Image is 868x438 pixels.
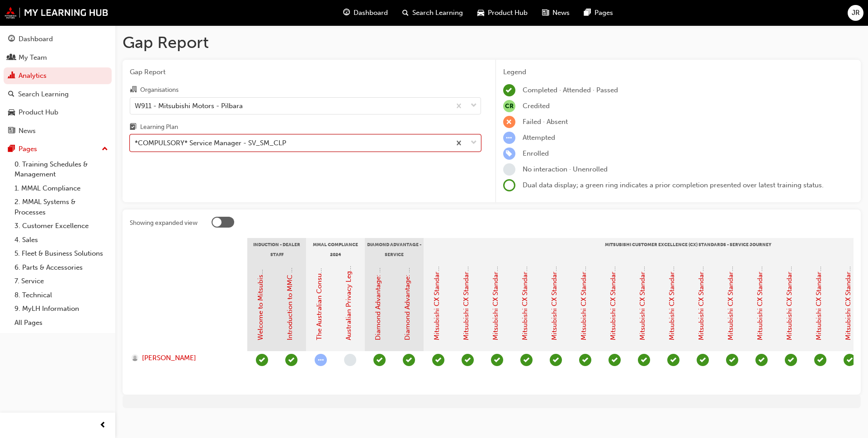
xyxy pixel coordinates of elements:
[19,34,53,44] div: Dashboard
[4,141,112,157] button: Pages
[403,223,411,340] a: Diamond Advantage: Service Training
[11,219,112,233] a: 3. Customer Excellence
[102,143,108,155] span: up-icon
[503,84,515,96] span: learningRecordVerb_COMPLETE-icon
[503,100,515,112] span: null-icon
[412,8,463,18] span: Search Learning
[848,5,863,21] button: JR
[471,100,477,112] span: down-icon
[432,354,444,366] span: learningRecordVerb_PASS-icon
[19,144,37,154] div: Pages
[523,133,555,142] span: Attempted
[520,354,533,366] span: learningRecordVerb_PASS-icon
[638,354,650,366] span: learningRecordVerb_PASS-icon
[11,261,112,275] a: 6. Parts & Accessories
[373,354,386,366] span: learningRecordVerb_PASS-icon
[336,4,395,22] a: guage-iconDashboard
[503,116,515,128] span: learningRecordVerb_FAIL-icon
[503,163,515,176] span: learningRecordVerb_NONE-icon
[8,127,15,135] span: news-icon
[542,7,549,19] span: news-icon
[130,219,198,228] div: Showing expanded view
[755,354,768,366] span: learningRecordVerb_PASS-icon
[523,149,549,157] span: Enrolled
[726,354,738,366] span: learningRecordVerb_PASS-icon
[523,118,568,126] span: Failed · Absent
[11,233,112,247] a: 4. Sales
[11,181,112,195] a: 1. MMAL Compliance
[8,72,15,80] span: chart-icon
[8,145,15,153] span: pages-icon
[523,181,824,189] span: Dual data display; a green ring indicates a prior completion presented over latest training status.
[19,126,36,136] div: News
[4,123,112,139] a: News
[135,100,243,111] div: W911 - Mitsubishi Motors - Pilbara
[594,8,613,18] span: Pages
[550,354,562,366] span: learningRecordVerb_PASS-icon
[11,274,112,288] a: 7. Service
[11,195,112,219] a: 2. MMAL Systems & Processes
[433,219,441,340] a: Mitsubishi CX Standards - Introduction
[523,86,618,94] span: Completed · Attended · Passed
[11,302,112,316] a: 9. MyLH Information
[852,8,860,18] span: JR
[471,137,477,149] span: down-icon
[844,354,856,366] span: learningRecordVerb_PASS-icon
[8,109,15,117] span: car-icon
[488,8,528,18] span: Product Hub
[503,148,515,160] span: learningRecordVerb_ENROLL-icon
[503,132,515,144] span: learningRecordVerb_ATTEMPT-icon
[247,238,306,261] div: Induction - Dealer Staff
[491,354,503,366] span: learningRecordVerb_PASS-icon
[11,157,112,181] a: 0. Training Schedules & Management
[403,354,415,366] span: learningRecordVerb_PASS-icon
[256,354,268,366] span: learningRecordVerb_COMPLETE-icon
[130,124,137,132] span: learningplan-icon
[11,247,112,261] a: 5. Fleet & Business Solutions
[343,7,350,19] span: guage-icon
[8,35,15,43] span: guage-icon
[577,4,620,22] a: pages-iconPages
[523,165,608,173] span: No interaction · Unenrolled
[4,29,112,141] button: DashboardMy TeamAnalyticsSearch LearningProduct HubNews
[4,104,112,121] a: Product Hub
[344,354,356,366] span: learningRecordVerb_NONE-icon
[785,354,797,366] span: learningRecordVerb_PASS-icon
[4,86,112,103] a: Search Learning
[354,8,388,18] span: Dashboard
[609,354,621,366] span: learningRecordVerb_PASS-icon
[462,354,474,366] span: learningRecordVerb_PASS-icon
[123,33,861,52] h1: Gap Report
[552,8,570,18] span: News
[584,7,591,19] span: pages-icon
[11,288,112,302] a: 8. Technical
[99,420,106,431] span: prev-icon
[535,4,577,22] a: news-iconNews
[11,316,112,330] a: All Pages
[135,138,286,148] div: *COMPULSORY* Service Manager - SV_SM_CLP
[374,229,382,340] a: Diamond Advantage: Fundamentals
[395,4,470,22] a: search-iconSearch Learning
[130,86,137,94] span: organisation-icon
[19,107,58,118] div: Product Hub
[697,354,709,366] span: learningRecordVerb_PASS-icon
[142,353,196,363] span: [PERSON_NAME]
[140,123,178,132] div: Learning Plan
[4,67,112,84] a: Analytics
[523,102,550,110] span: Credited
[4,31,112,48] a: Dashboard
[8,90,14,99] span: search-icon
[140,86,179,95] div: Organisations
[19,52,47,63] div: My Team
[365,238,424,261] div: Diamond Advantage - Service
[306,238,365,261] div: MMAL Compliance 2024
[470,4,535,22] a: car-iconProduct Hub
[402,7,409,19] span: search-icon
[5,7,108,19] img: mmal
[285,354,297,366] span: learningRecordVerb_PASS-icon
[579,354,591,366] span: learningRecordVerb_PASS-icon
[503,67,854,77] div: Legend
[814,354,826,366] span: learningRecordVerb_PASS-icon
